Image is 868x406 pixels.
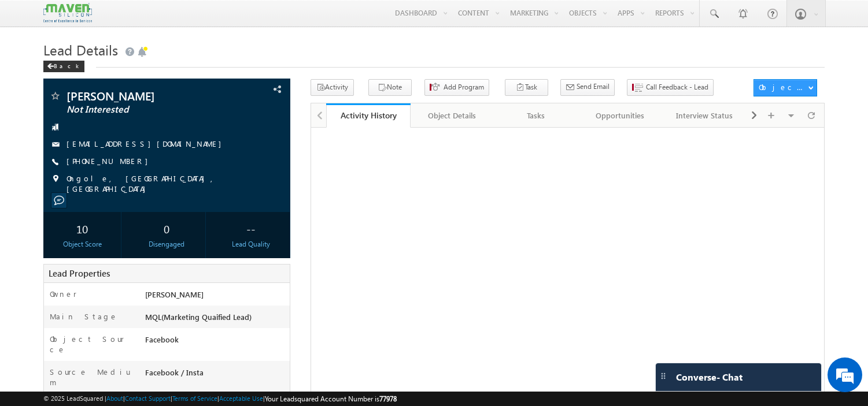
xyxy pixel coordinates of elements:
img: carter-drag [659,371,668,381]
div: Object Details [420,109,484,122]
button: Task [505,79,548,96]
div: Back [43,61,84,72]
span: Not Interested [67,104,220,116]
div: Activity History [335,110,401,121]
span: [PERSON_NAME] [67,90,220,102]
a: Opportunities [579,103,663,128]
button: Note [368,79,412,96]
button: Call Feedback - Lead [627,79,714,96]
span: Converse - Chat [676,372,743,382]
a: Tasks [494,103,578,128]
span: 77978 [379,394,397,403]
span: Add Program [444,82,484,92]
button: Add Program [424,79,489,96]
div: Facebook / Insta [142,367,290,383]
a: Interview Status [663,103,747,128]
div: Lead Quality [215,239,287,249]
a: Back [43,60,90,70]
a: Object Details [411,103,494,128]
div: -- [215,218,287,239]
div: Facebook [142,334,290,350]
div: Tasks [504,109,568,122]
label: Main Stage [50,311,118,322]
div: Object Actions [759,82,808,92]
span: [PHONE_NUMBER] [67,156,154,167]
button: Send Email [560,79,615,96]
span: Call Feedback - Lead [646,82,708,92]
span: Ongole, [GEOGRAPHIC_DATA], [GEOGRAPHIC_DATA] [67,173,267,194]
span: © 2025 LeadSquared | | | | | [43,393,397,404]
span: Lead Properties [49,267,110,279]
span: Send Email [577,81,610,92]
a: About [106,394,123,402]
span: Lead Details [43,40,118,59]
div: 0 [131,218,202,239]
img: Custom Logo [43,3,92,23]
div: Interview Status [672,109,736,122]
div: Disengaged [131,239,202,249]
span: Your Leadsquared Account Number is [265,394,397,403]
a: [EMAIL_ADDRESS][DOMAIN_NAME] [67,139,227,148]
label: Owner [50,289,77,299]
div: MQL(Marketing Quaified Lead) [142,311,290,327]
label: Source Medium [50,367,133,388]
button: Object Actions [754,79,817,96]
a: Activity History [326,103,410,128]
a: Terms of Service [172,394,217,402]
span: [PERSON_NAME] [145,289,204,299]
div: Object Score [46,239,118,249]
button: Activity [311,79,354,96]
div: 10 [46,218,118,239]
a: Acceptable Use [219,394,263,402]
label: Object Source [50,334,133,355]
a: Contact Support [125,394,171,402]
div: Opportunities [588,109,652,122]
